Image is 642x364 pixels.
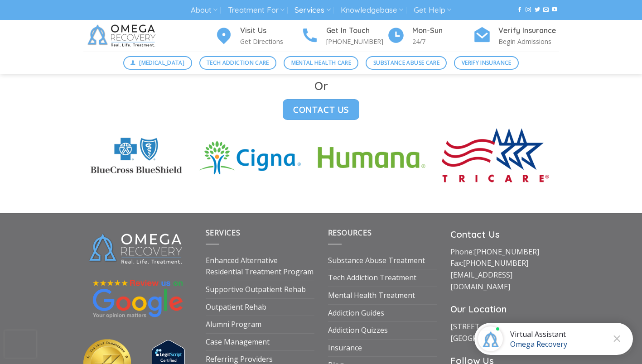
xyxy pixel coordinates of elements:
span: Resources [328,228,372,238]
img: Omega Recovery [83,20,163,52]
span: Contact Us [293,103,349,116]
a: Follow on YouTube [552,7,557,13]
a: Services [294,2,330,19]
h3: Our Location [450,302,559,316]
a: About [191,2,217,19]
a: Addiction Guides [328,305,384,322]
a: Follow on Twitter [535,7,540,13]
a: Outpatient Rehab [206,299,266,316]
h4: Mon-Sun [412,25,473,37]
p: Begin Admissions [498,36,559,47]
span: Mental Health Care [291,58,351,67]
a: Verify Insurance Begin Admissions [473,25,559,47]
a: Insurance [328,340,362,357]
a: Follow on Instagram [526,7,531,13]
a: [MEDICAL_DATA] [123,56,192,70]
a: [PHONE_NUMBER] [463,258,528,268]
a: Send us an email [543,7,549,13]
a: Substance Abuse Care [366,56,447,70]
a: Supportive Outpatient Rehab [206,281,306,298]
a: Knowledgebase [341,2,403,19]
a: Verify LegitScript Approval for www.omegarecovery.org [152,352,185,362]
span: Services [206,228,241,238]
a: Alumni Program [206,316,261,333]
a: [EMAIL_ADDRESS][DOMAIN_NAME] [450,270,512,292]
a: [PHONE_NUMBER] [474,247,539,257]
a: Case Management [206,334,270,351]
span: Verify Insurance [462,58,512,67]
a: Substance Abuse Treatment [328,252,425,269]
a: Mental Health Treatment [328,287,415,304]
a: Treatment For [228,2,285,19]
a: Tech Addiction Care [199,56,277,70]
iframe: reCAPTCHA [5,330,36,358]
p: Phone: Fax: [450,246,559,292]
a: [STREET_ADDRESS][GEOGRAPHIC_DATA] [450,321,523,343]
h2: Or [83,78,559,93]
a: Get In Touch [PHONE_NUMBER] [301,25,387,47]
p: 24/7 [412,36,473,47]
a: Verify Insurance [454,56,519,70]
h4: Get In Touch [326,25,387,37]
a: Contact Us [283,99,359,120]
p: Get Directions [240,36,301,47]
a: Enhanced Alternative Residential Treatment Program [206,252,314,281]
strong: Contact Us [450,229,500,240]
a: Addiction Quizzes [328,322,388,339]
a: Follow on Facebook [517,7,522,13]
span: [MEDICAL_DATA] [139,58,184,67]
h4: Visit Us [240,25,301,37]
p: [PHONE_NUMBER] [326,36,387,47]
a: Tech Addiction Treatment [328,269,416,287]
span: Substance Abuse Care [373,58,439,67]
a: Mental Health Care [284,56,358,70]
span: Tech Addiction Care [207,58,269,67]
h4: Verify Insurance [498,25,559,37]
a: Visit Us Get Directions [215,25,301,47]
a: Get Help [414,2,451,19]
